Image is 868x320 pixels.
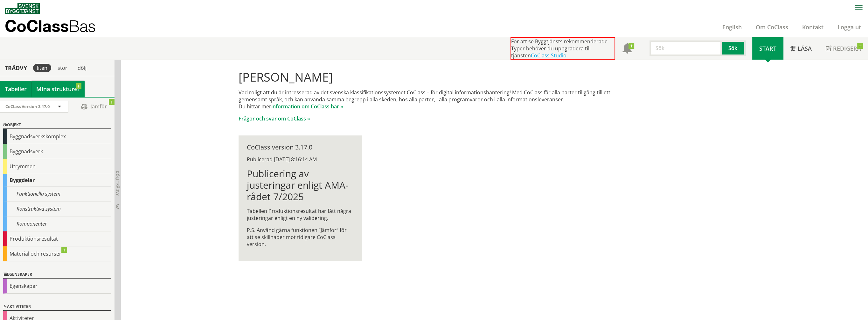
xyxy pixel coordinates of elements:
div: Byggnadsverkskomplex [3,129,111,144]
input: Sök [649,40,722,56]
a: information om CoClass här » [271,103,343,110]
a: English [715,23,749,31]
div: Aktiviteter [3,303,111,311]
span: Jämför [75,101,113,112]
span: Bas [69,17,96,35]
span: CoClass Version 3.17.0 [5,104,50,109]
a: Kontakt [795,23,830,31]
p: Vad roligt att du är intresserad av det svenska klassifikationssystemet CoClass – för digital inf... [239,89,629,110]
button: Sök [722,40,745,56]
p: P.S. Använd gärna funktionen ”Jämför” för att se skillnader mot tidigare CoClass version. [247,227,354,248]
div: dölj [74,64,90,72]
div: Konstruktiva system [3,201,111,216]
div: CoClass version 3.17.0 [247,144,354,151]
div: Trädvy [1,64,31,71]
span: Start [759,45,776,52]
p: Tabellen Produktionsresultat har fått några justeringar enligt en ny validering. [247,207,354,222]
span: Notifikationer [622,44,632,54]
a: CoClass Studio [531,52,566,59]
a: Start [752,37,783,60]
div: Egenskaper [3,271,111,279]
div: Objekt [3,121,111,129]
div: Material och resurser [3,246,111,261]
div: liten [33,64,51,72]
div: Byggnadsverk [3,144,111,159]
div: För att se Byggtjänsts rekommenderade Typer behöver du uppgradera till tjänsten [510,37,615,60]
a: Logga ut [830,23,868,31]
a: Läsa [783,37,819,60]
div: Publicerad [DATE] 8:16:14 AM [247,156,354,163]
a: Redigera [819,37,868,60]
span: Redigera [833,45,861,52]
div: Utrymmen [3,159,111,174]
h1: [PERSON_NAME] [239,70,629,84]
a: Mina strukturer [31,81,85,97]
h1: Publicering av justeringar enligt AMA-rådet 7/2025 [247,168,354,202]
span: Läsa [798,45,812,52]
a: CoClassBas [5,17,109,37]
a: Om CoClass [749,23,795,31]
div: Byggdelar [3,174,111,186]
div: Funktionella system [3,186,111,201]
div: stor [54,64,71,72]
img: Svensk Byggtjänst [5,3,40,14]
div: Produktionsresultat [3,231,111,246]
div: Komponenter [3,216,111,231]
a: Frågor och svar om CoClass » [239,115,310,122]
div: Egenskaper [3,279,111,294]
p: CoClass [5,22,96,30]
span: Dölj trädvy [115,171,120,196]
